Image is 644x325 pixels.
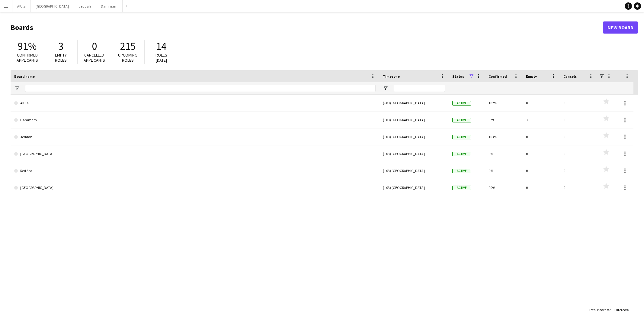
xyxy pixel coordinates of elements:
[522,179,560,196] div: 0
[485,112,522,128] div: 97%
[489,74,507,79] span: Confirmed
[485,179,522,196] div: 90%
[120,40,136,53] span: 215
[155,52,167,63] span: Roles [DATE]
[383,86,388,91] button: Open Filter Menu
[452,135,471,139] span: Active
[156,40,166,53] span: 14
[14,112,376,128] a: Dammam
[452,152,471,156] span: Active
[485,128,522,145] div: 103%
[58,40,63,53] span: 3
[560,128,597,145] div: 0
[609,307,611,312] span: 7
[563,74,577,79] span: Cancels
[74,0,96,12] button: Jeddah
[522,145,560,162] div: 0
[560,95,597,111] div: 0
[14,145,376,162] a: [GEOGRAPHIC_DATA]
[485,95,522,111] div: 102%
[589,304,611,316] div: :
[485,145,522,162] div: 0%
[522,128,560,145] div: 0
[485,162,522,179] div: 0%
[452,118,471,122] span: Active
[452,74,464,79] span: Status
[14,179,376,196] a: [GEOGRAPHIC_DATA]
[14,95,376,112] a: AlUla
[526,74,537,79] span: Empty
[379,179,449,196] div: (+03) [GEOGRAPHIC_DATA]
[589,307,608,312] span: Total Boards
[31,0,74,12] button: [GEOGRAPHIC_DATA]
[394,85,445,92] input: Timezone Filter Input
[560,162,597,179] div: 0
[118,52,137,63] span: Upcoming roles
[379,145,449,162] div: (+03) [GEOGRAPHIC_DATA]
[14,74,35,79] span: Board name
[92,40,97,53] span: 0
[379,128,449,145] div: (+03) [GEOGRAPHIC_DATA]
[452,169,471,173] span: Active
[452,186,471,190] span: Active
[383,74,400,79] span: Timezone
[18,40,37,53] span: 91%
[614,307,626,312] span: Filtered
[614,304,629,316] div: :
[560,112,597,128] div: 0
[14,128,376,145] a: Jeddah
[14,162,376,179] a: Red Sea
[11,23,603,32] h1: Boards
[84,52,105,63] span: Cancelled applicants
[17,52,38,63] span: Confirmed applicants
[55,52,67,63] span: Empty roles
[379,95,449,111] div: (+03) [GEOGRAPHIC_DATA]
[452,101,471,106] span: Active
[379,162,449,179] div: (+03) [GEOGRAPHIC_DATA]
[12,0,31,12] button: AlUla
[560,179,597,196] div: 0
[560,145,597,162] div: 0
[522,162,560,179] div: 0
[14,86,20,91] button: Open Filter Menu
[522,112,560,128] div: 3
[603,21,638,34] a: New Board
[627,307,629,312] span: 6
[522,95,560,111] div: 0
[96,0,123,12] button: Dammam
[25,85,376,92] input: Board name Filter Input
[379,112,449,128] div: (+03) [GEOGRAPHIC_DATA]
